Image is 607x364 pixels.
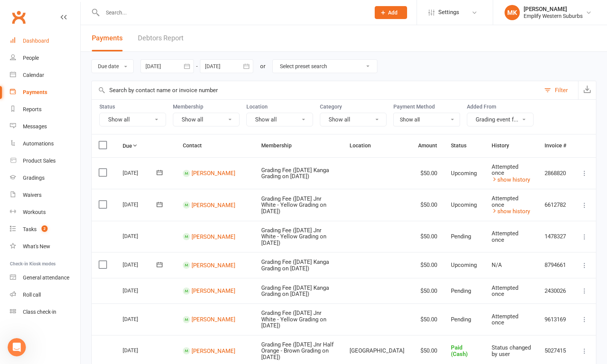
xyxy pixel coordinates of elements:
div: MK [505,5,520,20]
a: Class kiosk mode [10,303,80,321]
div: Toby says… [6,28,146,264]
span: Grading Fee ([DATE] Jnr White - Yellow Grading on [DATE]) [261,227,326,246]
a: [PERSON_NAME] [192,233,235,240]
a: [PERSON_NAME] [192,262,235,268]
td: 8794661 [538,252,573,278]
td: 1478327 [538,221,573,252]
button: Due date [91,59,134,73]
a: People [10,49,80,67]
a: Calendar [10,67,80,84]
div: [DATE] [123,284,158,296]
a: General attendance kiosk mode [10,269,80,286]
td: $50.00 [411,252,444,278]
b: Support Process: [12,111,64,117]
b: Key Coordination Steps: [12,182,85,188]
span: Paid (Cash) [451,344,468,358]
td: 2430026 [538,278,573,304]
th: Invoice # [538,134,573,157]
span: Upcoming [451,262,477,268]
a: Gradings [10,169,80,187]
input: Search by contact name or invoice number [92,81,540,99]
button: Emoji picker [12,249,18,255]
div: Filter [555,86,568,95]
div: [DATE] [123,230,158,242]
span: Add [388,10,398,16]
td: $50.00 [411,157,444,189]
a: show history [492,208,530,215]
span: Payments [92,34,123,42]
span: Upcoming [451,201,477,208]
label: Membership [173,104,240,110]
button: Gif picker [24,249,30,255]
div: Emplify Western Suburbs [524,13,583,19]
th: History [485,134,538,157]
th: Contact [176,134,254,157]
a: Automations [10,135,80,152]
div: [DATE] [123,344,158,356]
div: You'll be matched with an onboarding expert who includes: [12,122,140,137]
td: $50.00 [411,221,444,252]
span: Grading Fee ([DATE] Kanga Grading on [DATE]) [261,167,329,180]
button: go back [5,3,19,18]
li: We coordinate the switch to minimize business disruption [18,218,140,232]
li: to understand your business requirements and create a plan [18,141,140,162]
button: Show all [246,113,313,126]
a: [PERSON_NAME] [192,287,235,294]
span: Grading Fee ([DATE] Kanga Grading on [DATE]) [261,284,329,298]
button: Add [375,6,407,19]
div: What's New [23,243,50,249]
a: [PERSON_NAME] [192,201,235,208]
a: Source reference 129735404: [57,101,63,107]
div: People [23,55,39,61]
div: Gradings [23,175,45,181]
a: [PERSON_NAME] [192,170,235,177]
span: Grading Fee ([DATE] Jnr Half Orange - Brown Grading on [DATE]) [261,341,334,361]
button: Grading event f... [467,113,534,126]
div: [DATE] [123,167,158,179]
a: What's New [10,238,80,255]
div: Class check-in [23,309,56,315]
td: 2868820 [538,157,573,189]
a: Source reference 145009: [86,48,93,54]
a: Tasks 2 [10,221,80,238]
button: Upload attachment [36,249,42,255]
label: Status [99,104,166,110]
button: Home [119,3,134,18]
div: Automations [23,140,54,147]
h1: [PERSON_NAME] [37,7,86,13]
th: Membership [254,134,342,157]
span: Pending [451,316,471,323]
a: Reports [10,101,80,118]
label: Payment Method [393,104,460,110]
div: Dashboard [23,38,49,44]
div: Product Sales [23,158,56,164]
span: Grading Fee ([DATE] Jnr White - Yellow Grading on [DATE]) [261,310,326,329]
span: Attempted once [492,313,518,326]
a: Clubworx [9,8,28,27]
label: Category [320,104,387,110]
div: Roll call [23,292,41,298]
div: Reports [23,106,42,112]
div: [PERSON_NAME] [524,6,583,13]
a: Waivers [10,187,80,204]
a: Product Sales [10,152,80,169]
li: Our team handles data transfer and cleaning [18,209,140,217]
span: Attempted once [492,230,518,243]
div: [DATE] [123,313,158,325]
textarea: Message… [6,233,146,246]
a: Dashboard [10,32,80,49]
a: [PERSON_NAME] [192,347,235,354]
button: Start recording [48,249,54,255]
li: We provide dedicated support throughout the entire process [18,93,140,107]
div: Tasks [23,226,37,232]
b: Planning Timeline: [12,59,68,65]
li: Set a 'Go Live' date with both Clubworx and your current payment processor [18,193,140,207]
span: 2 [42,225,48,232]
div: Workouts [23,209,46,215]
a: Debtors Report [138,25,184,51]
a: Payments [10,84,80,101]
div: Waivers [23,192,42,198]
span: Grading Fee ([DATE] Jnr White - Yellow Grading on [DATE]) [261,195,326,215]
div: Payments [23,89,47,95]
span: Attempted once [492,284,518,298]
